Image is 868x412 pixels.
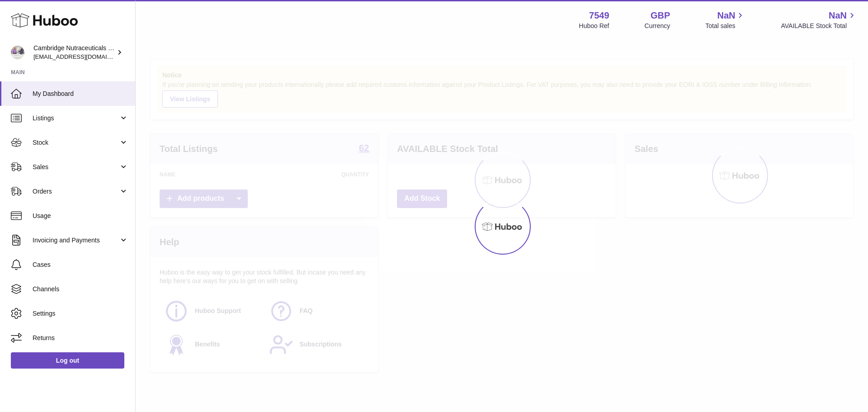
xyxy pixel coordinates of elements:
span: [EMAIL_ADDRESS][DOMAIN_NAME] [33,53,133,60]
span: Settings [33,309,128,318]
div: Currency [645,22,670,30]
span: Total sales [705,22,745,30]
span: My Dashboard [33,90,128,98]
span: NaN [717,9,735,22]
span: Orders [33,187,119,196]
span: Sales [33,163,119,171]
div: Cambridge Nutraceuticals Ltd [33,44,115,61]
a: NaN AVAILABLE Stock Total [781,9,857,30]
img: internalAdmin-7549@internal.huboo.com [11,46,24,59]
span: NaN [829,9,847,22]
strong: GBP [651,9,670,22]
div: Huboo Ref [579,22,609,30]
strong: 7549 [589,9,609,22]
span: AVAILABLE Stock Total [781,22,857,30]
span: Stock [33,138,119,147]
a: Log out [11,352,124,369]
span: Usage [33,212,128,220]
span: Invoicing and Payments [33,236,119,245]
a: NaN Total sales [705,9,745,30]
span: Channels [33,285,128,294]
span: Listings [33,114,119,123]
span: Cases [33,260,128,269]
span: Returns [33,334,128,342]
